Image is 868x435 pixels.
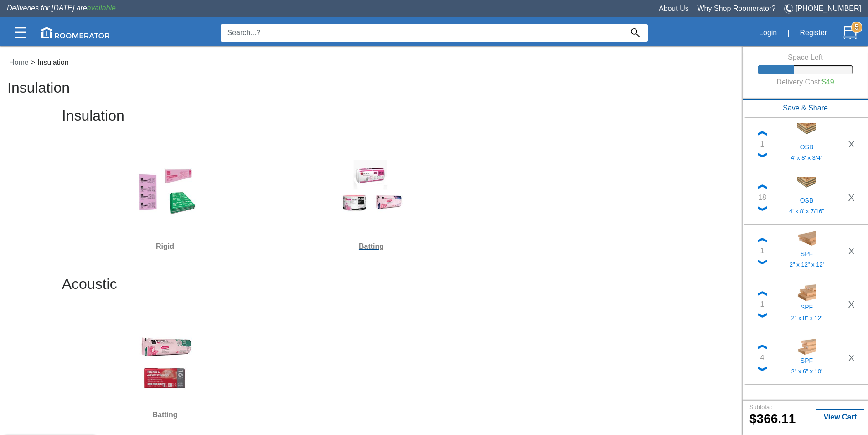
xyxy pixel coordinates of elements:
[631,28,640,37] img: Search_Icon.svg
[689,8,697,12] span: •
[778,355,836,364] h5: SPF
[758,131,767,136] img: Up_Chevron.png
[758,260,767,264] img: Down_Chevron.png
[784,3,796,15] img: Telephone.svg
[823,413,857,421] b: View Cart
[758,184,767,189] img: Up_Chevron.png
[797,177,816,195] img: 31200105_sm.jpg
[842,190,860,205] button: X
[31,57,35,68] label: >
[697,5,776,12] a: Why Shop Roomerator?
[66,153,265,252] a: Rigid
[842,136,860,152] button: X
[62,108,681,131] h2: Insulation
[816,409,864,425] button: View Cart
[758,53,852,62] h6: Space Left
[749,404,773,410] small: Subtotal:
[749,412,796,426] b: 366.11
[35,57,71,68] label: Insulation
[66,409,265,421] h6: Batting
[796,5,861,12] a: [PHONE_NUMBER]
[778,142,836,151] h5: OSB
[778,154,836,162] h5: 4' x 8' x 3/4"
[778,368,836,375] h5: 2" x 6" x 10'
[272,241,471,252] h6: Batting
[760,299,765,310] div: 1
[758,153,767,157] img: Down_Chevron.png
[758,313,767,318] img: Down_Chevron.png
[771,230,842,272] a: SPF2" x 12" x 12'
[778,248,836,257] h5: SPF
[758,238,767,242] img: Up_Chevron.png
[337,160,406,228] img: BattingInsulation.jpg
[842,243,860,258] button: X
[758,192,766,203] div: 18
[758,345,767,349] img: Up_Chevron.png
[758,367,767,371] img: Down_Chevron.png
[758,291,767,296] img: Up_Chevron.png
[765,74,845,90] h6: Delivery Cost:
[758,206,767,211] img: Down_Chevron.png
[822,78,834,86] label: $49
[778,208,836,215] h5: 4' x 8' x 7/16"
[775,8,784,12] span: •
[771,337,842,379] a: SPF2" x 6" x 10'
[131,160,199,228] img: RigidInsulation.jpg
[15,27,26,38] img: Categories.svg
[87,4,116,12] span: available
[771,283,842,325] a: SPF2" x 8" x 12'
[771,177,842,219] a: OSB4' x 8' x 7/16"
[797,337,816,355] img: 11100254_sm.jpg
[797,123,816,142] img: 31200107_sm.jpg
[760,352,765,363] div: 4
[760,246,765,257] div: 1
[7,58,31,66] a: Home
[66,321,265,421] a: Batting
[842,350,860,365] button: X
[771,123,842,165] a: OSB4' x 8' x 3/4"
[62,276,681,299] h2: Acoustic
[749,412,757,426] label: $
[760,139,765,150] div: 1
[778,314,836,322] h5: 2" x 8" x 12'
[778,195,836,204] h5: OSB
[659,5,689,12] a: About Us
[131,328,199,397] img: AccousticInsulation.jpg
[778,261,836,268] h5: 2" x 12" x 12'
[272,153,471,252] a: Batting
[797,230,816,248] img: 11200283_sm.jpg
[743,99,868,117] button: Save & Share
[782,23,795,43] div: |
[66,241,265,252] h6: Rigid
[778,302,836,311] h5: SPF
[7,4,116,12] span: Deliveries for [DATE] are
[842,297,860,312] button: X
[795,23,832,42] button: Register
[797,283,816,302] img: 11200263_sm.jpg
[851,22,862,33] strong: 5
[754,23,782,42] button: Login
[221,24,623,42] input: Search...?
[843,26,857,40] img: Cart.svg
[41,27,110,38] img: roomerator-logo.svg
